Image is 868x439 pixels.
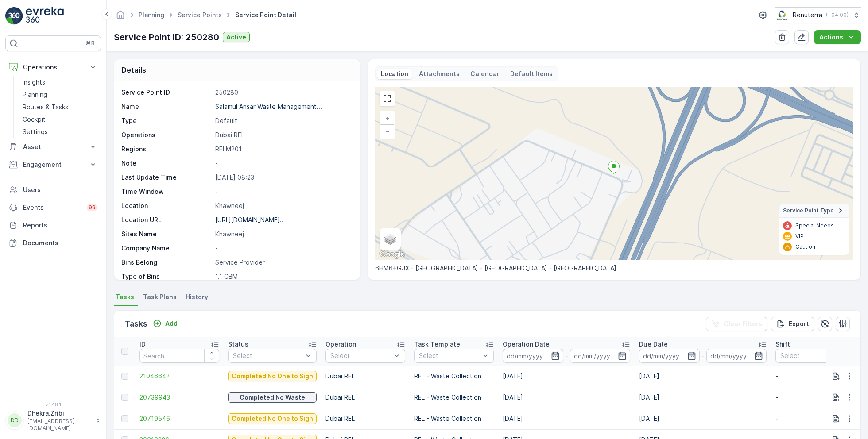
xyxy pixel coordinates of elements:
[419,351,480,360] p: Select
[215,187,351,196] p: -
[8,413,22,427] div: DD
[121,216,212,224] p: Location URL
[410,408,498,429] td: REL - Waste Collection
[139,372,219,381] span: 21046642
[228,371,317,381] button: Completed No One to Sign
[5,216,101,234] a: Reports
[826,12,849,19] p: ( +04:00 )
[121,373,128,380] div: Toggle Row Selected
[121,173,212,182] p: Last Update Time
[410,366,498,387] td: REL - Waste Collection
[116,13,125,21] a: Homepage
[23,221,97,230] p: Reports
[121,102,212,111] p: Name
[139,349,219,363] input: Search
[498,408,635,429] td: [DATE]
[23,115,46,124] p: Cockpit
[215,216,283,223] p: [URL][DOMAIN_NAME]..
[121,415,128,422] div: Toggle Row Selected
[385,114,389,122] span: +
[380,229,400,249] a: Layers
[779,204,849,218] summary: Service Point Type
[121,131,212,139] p: Operations
[5,181,101,199] a: Users
[121,145,212,154] p: Regions
[178,11,222,19] a: Service Points
[321,408,410,429] td: Dubai REL
[215,201,351,210] p: Khawneej
[771,408,860,429] td: -
[89,204,96,211] p: 99
[380,92,394,105] a: View Fullscreen
[503,349,563,363] input: dd/mm/yyyy
[771,366,860,387] td: -
[215,103,322,110] p: Salamul Ansar Waste Management...
[783,207,834,214] span: Service Point Type
[385,127,390,135] span: −
[114,31,219,44] p: Service Point ID: 250280
[121,258,212,267] p: Bins Belong
[19,126,101,138] a: Settings
[410,387,498,408] td: REL - Waste Collection
[795,233,804,240] p: VIP
[19,101,101,113] a: Routes & Tasks
[775,7,861,23] button: Renuterra(+04:00)
[795,222,834,229] p: Special Needs
[186,293,208,301] span: History
[149,318,181,329] button: Add
[23,203,81,212] p: Events
[165,319,178,328] p: Add
[5,58,101,76] button: Operations
[233,11,298,19] span: Service Point Detail
[139,340,146,349] p: ID
[5,234,101,252] a: Documents
[793,11,822,19] p: Renuterra
[226,33,246,42] p: Active
[775,340,790,349] p: Shift
[814,30,861,44] button: Actions
[121,201,212,210] p: Location
[228,413,317,424] button: Completed No One to Sign
[121,65,146,75] p: Details
[139,414,219,423] span: 20719546
[639,340,668,349] p: Due Date
[325,340,356,349] p: Operation
[223,32,250,42] button: Active
[121,394,128,401] div: Toggle Row Selected
[23,185,97,194] p: Users
[121,159,212,168] p: Note
[380,125,394,138] a: Zoom Out
[27,409,91,418] p: Dhekra.Zribi
[321,366,410,387] td: Dubai REL
[5,156,101,173] button: Engagement
[121,272,212,281] p: Type of Bins
[498,387,635,408] td: [DATE]
[5,138,101,156] button: Asset
[5,7,23,25] img: logo
[215,244,351,253] p: -
[377,249,407,260] a: Open this area in Google Maps (opens a new window)
[23,160,83,169] p: Engagement
[19,76,101,89] a: Insights
[215,272,351,281] p: 1.1 CBM
[23,90,47,99] p: Planning
[771,317,814,331] button: Export
[724,320,762,328] p: Clear Filters
[23,142,83,151] p: Asset
[240,393,305,402] p: Completed No Waste
[139,11,164,19] a: Planning
[23,239,97,247] p: Documents
[635,408,771,429] td: [DATE]
[503,340,550,349] p: Operation Date
[228,392,317,403] button: Completed No Waste
[23,127,48,136] p: Settings
[470,69,500,78] p: Calendar
[121,230,212,239] p: Sites Name
[706,349,767,363] input: dd/mm/yyyy
[635,387,771,408] td: [DATE]
[706,317,767,331] button: Clear Filters
[26,7,64,25] img: logo_light-DOdMpM7g.png
[775,10,789,20] img: Screenshot_2024-07-26_at_13.33.01.png
[233,351,303,360] p: Select
[143,293,177,301] span: Task Plans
